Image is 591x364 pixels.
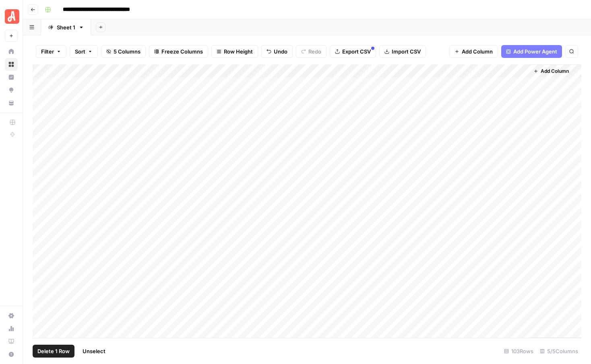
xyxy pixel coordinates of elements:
[5,71,18,84] a: Insights
[224,47,253,56] span: Row Height
[379,45,426,58] button: Import CSV
[274,47,287,56] span: Undo
[5,84,18,97] a: Opportunities
[5,97,18,109] a: Your Data
[5,309,18,322] a: Settings
[5,45,18,58] a: Home
[462,47,493,56] span: Add Column
[541,68,569,75] span: Add Column
[501,345,537,358] div: 103 Rows
[5,58,18,71] a: Browse
[114,47,141,56] span: 5 Columns
[501,45,562,58] button: Add Power Agent
[392,47,421,56] span: Import CSV
[57,23,75,31] div: Sheet 1
[41,47,54,56] span: Filter
[308,47,321,56] span: Redo
[37,347,70,355] span: Delete 1 Row
[161,47,203,56] span: Freeze Columns
[449,45,498,58] button: Add Column
[149,45,208,58] button: Freeze Columns
[296,45,326,58] button: Redo
[83,347,105,355] span: Unselect
[78,345,110,358] button: Unselect
[5,335,18,348] a: Learning Hub
[70,45,98,58] button: Sort
[5,322,18,335] a: Usage
[41,19,91,35] a: Sheet 1
[5,348,18,361] button: Help + Support
[330,45,376,58] button: Export CSV
[33,345,74,358] button: Delete 1 Row
[342,47,371,56] span: Export CSV
[5,6,18,27] button: Workspace: Angi
[101,45,146,58] button: 5 Columns
[5,9,19,24] img: Angi Logo
[537,345,581,358] div: 5/5 Columns
[75,47,85,56] span: Sort
[530,66,572,76] button: Add Column
[513,47,557,56] span: Add Power Agent
[36,45,66,58] button: Filter
[211,45,258,58] button: Row Height
[261,45,293,58] button: Undo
